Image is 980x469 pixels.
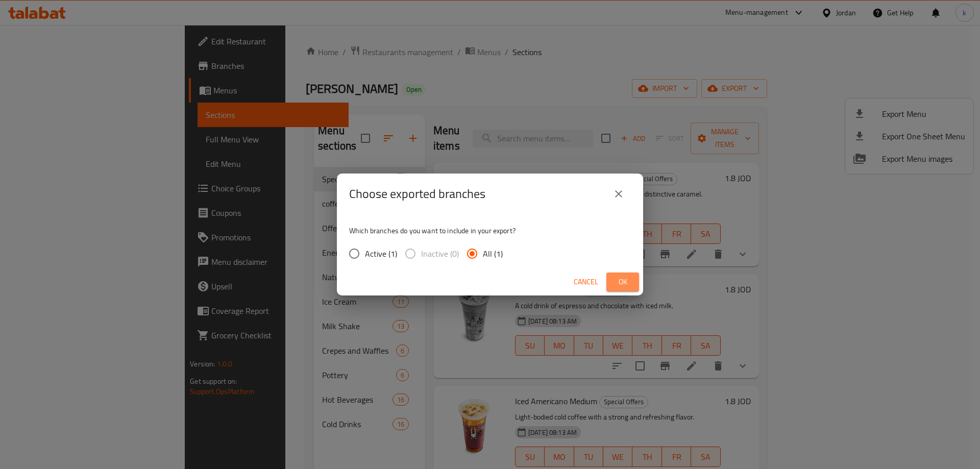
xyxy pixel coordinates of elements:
span: Inactive (0) [421,248,459,260]
button: close [606,182,631,206]
span: All (1) [483,248,503,260]
span: Ok [615,276,631,288]
button: Cancel [570,273,602,291]
h2: Choose exported branches [349,186,485,202]
span: Cancel [574,276,598,288]
button: Ok [606,273,639,291]
p: Which branches do you want to include in your export? [349,226,631,236]
span: Active (1) [365,248,397,260]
